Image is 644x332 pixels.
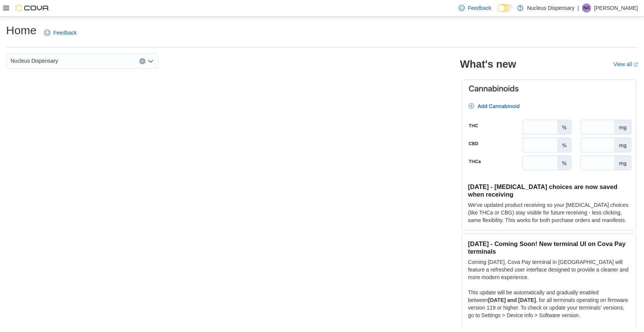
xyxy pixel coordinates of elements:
svg: External link [633,62,638,67]
a: Feedback [41,25,80,40]
button: Open list of options [148,58,154,64]
span: Nucleus Dispensary [11,56,58,65]
div: Neil Ashmeade [582,3,591,13]
h3: [DATE] - [MEDICAL_DATA] choices are now saved when receiving [468,183,630,198]
span: NA [583,3,590,13]
h1: Home [6,23,37,38]
a: Feedback [456,0,494,16]
a: View allExternal link [614,61,638,67]
p: | [577,3,579,13]
strong: [DATE] and [DATE] [488,297,536,303]
span: Feedback [468,4,491,12]
input: Dark Mode [497,4,513,12]
span: Dark Mode [497,12,498,13]
p: Coming [DATE], Cova Pay terminal in [GEOGRAPHIC_DATA] will feature a refreshed user interface des... [468,258,630,281]
h2: What's new [460,58,516,70]
p: Nucleus Dispensary [527,3,575,13]
p: We've updated product receiving so your [MEDICAL_DATA] choices (like THCa or CBG) stay visible fo... [468,201,630,224]
button: Clear input [139,58,145,64]
p: This update will be automatically and gradually enabled between , for all terminals operating on ... [468,289,630,319]
p: [PERSON_NAME] [594,3,638,13]
img: Cova [15,4,49,12]
h3: [DATE] - Coming Soon! New terminal UI on Cova Pay terminals [468,240,630,255]
span: Feedback [53,29,77,37]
